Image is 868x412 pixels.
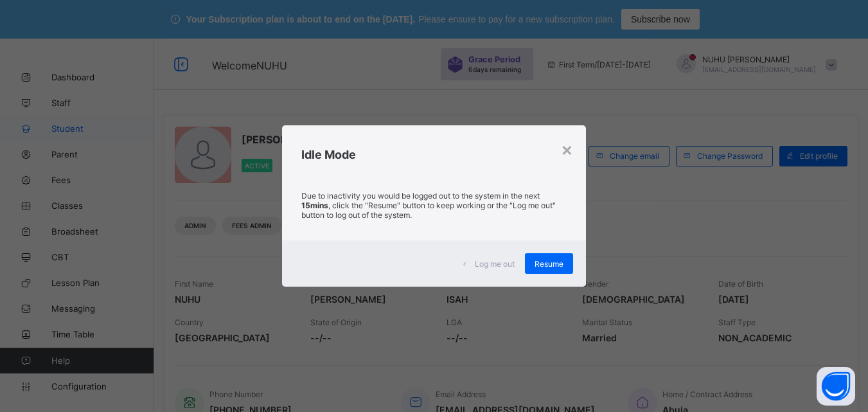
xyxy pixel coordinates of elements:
[475,259,515,269] span: Log me out
[301,148,567,161] h2: Idle Mode
[817,367,855,406] button: Open asap
[561,138,573,160] div: ×
[535,259,563,269] span: Resume
[301,201,328,210] strong: 15mins
[301,191,567,220] p: Due to inactivity you would be logged out to the system in the next , click the "Resume" button t...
